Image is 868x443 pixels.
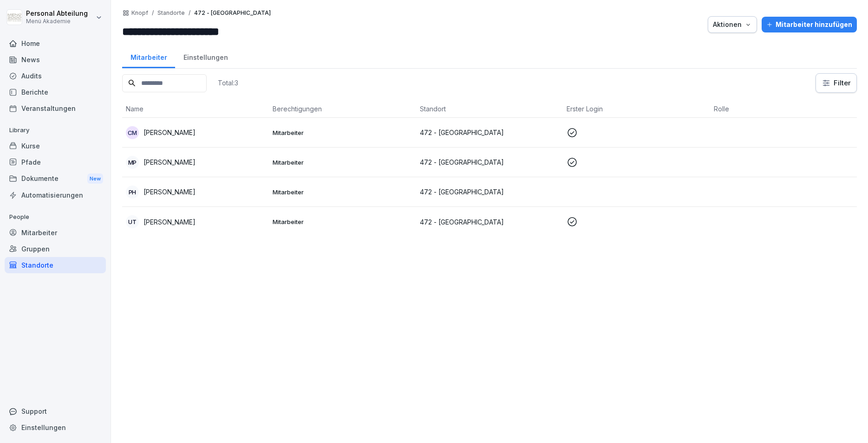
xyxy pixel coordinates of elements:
[420,187,559,197] p: 472 - [GEOGRAPHIC_DATA]
[273,158,412,167] p: Mitarbeiter
[131,10,148,16] a: Knopf
[126,126,139,139] div: CM
[26,18,88,25] p: Menü Akademie
[5,123,106,138] p: Library
[144,217,196,227] p: [PERSON_NAME]
[708,16,757,33] button: Aktionen
[766,19,852,30] div: Mitarbeiter hinzufügen
[126,215,139,228] div: UT
[273,188,412,196] p: Mitarbeiter
[816,74,856,92] button: Filter
[5,241,106,257] a: Gruppen
[5,35,106,51] a: Home
[5,154,106,170] a: Pfade
[5,187,106,203] a: Automatisierungen
[710,100,857,118] th: Rolle
[126,186,139,199] div: PH
[26,10,88,18] p: Personal Abteilung
[5,225,106,241] a: Mitarbeiter
[420,128,559,137] p: 472 - [GEOGRAPHIC_DATA]
[5,170,106,187] div: Dokumente
[713,19,752,30] div: Aktionen
[87,173,103,184] div: New
[175,45,236,68] a: Einstellungen
[420,217,559,227] p: 472 - [GEOGRAPHIC_DATA]
[762,17,857,32] button: Mitarbeiter hinzufügen
[218,78,238,87] p: Total: 3
[269,100,416,118] th: Berechtigungen
[144,128,196,137] p: [PERSON_NAME]
[194,10,271,16] p: 472 - [GEOGRAPHIC_DATA]
[563,100,710,118] th: Erster Login
[122,100,269,118] th: Name
[5,138,106,154] a: Kurse
[273,128,412,137] p: Mitarbeiter
[5,170,106,187] a: DokumenteNew
[5,419,106,436] a: Einstellungen
[5,403,106,419] div: Support
[152,10,154,16] p: /
[189,10,190,16] p: /
[144,157,196,167] p: [PERSON_NAME]
[273,218,412,226] p: Mitarbeiter
[822,78,851,88] div: Filter
[5,68,106,84] a: Audits
[5,100,106,116] a: Veranstaltungen
[5,257,106,273] a: Standorte
[144,187,196,197] p: [PERSON_NAME]
[122,45,175,68] a: Mitarbeiter
[5,84,106,100] a: Berichte
[5,51,106,68] a: News
[420,157,559,167] p: 472 - [GEOGRAPHIC_DATA]
[416,100,563,118] th: Standort
[157,10,185,16] p: Standorte
[5,210,106,225] p: People
[126,156,139,169] div: MP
